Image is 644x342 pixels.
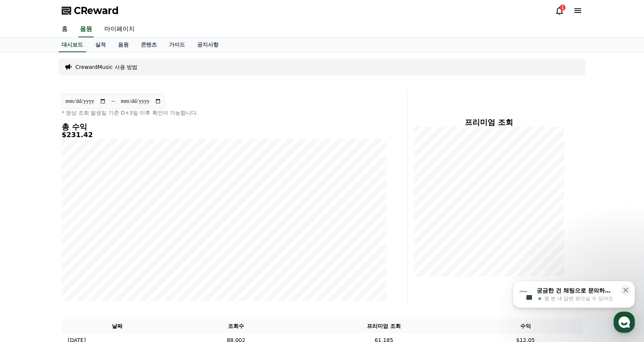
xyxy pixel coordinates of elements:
a: 대시보드 [59,38,86,52]
div: 1 [560,5,566,11]
th: 날짜 [62,319,173,333]
a: 공지사항 [191,38,225,52]
th: 수익 [469,319,582,333]
a: 마이페이지 [98,21,141,37]
a: 홈 [56,21,74,37]
a: 가이드 [163,38,191,52]
a: CrewardMusic 사용 방법 [75,63,137,71]
a: 음원 [112,38,135,52]
p: ~ [111,97,116,106]
h5: $231.42 [62,131,386,139]
h4: 프리미엄 조회 [414,118,564,126]
p: * 영상 조회 발생일 기준 D+3일 이후 확인이 가능합니다. [62,109,386,117]
a: 콘텐츠 [135,38,163,52]
a: 음원 [78,21,94,37]
span: CReward [74,5,119,17]
a: 실적 [89,38,112,52]
a: 1 [555,6,564,15]
th: 프리미엄 조회 [299,319,469,333]
h4: 총 수익 [62,123,386,131]
a: CReward [62,5,119,17]
th: 조회수 [173,319,299,333]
